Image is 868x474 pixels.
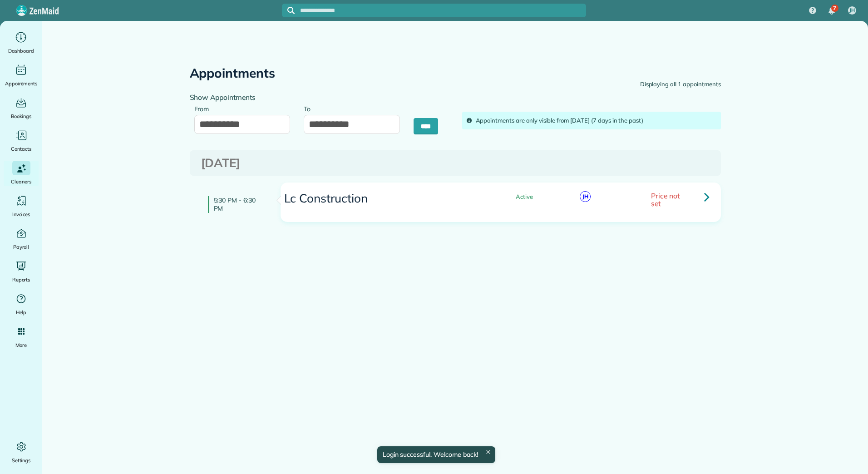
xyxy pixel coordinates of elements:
span: Active [508,194,533,200]
label: From [194,100,214,117]
span: Settings [12,456,31,465]
a: Payroll [4,226,39,252]
a: Settings [4,439,39,465]
a: Appointments [4,63,39,88]
div: Displaying all 1 appointments [640,80,721,89]
svg: Focus search [287,7,295,14]
span: Payroll [13,242,30,252]
h3: Lc Construction [283,192,484,205]
h4: 5:30 PM - 6:30 PM [208,196,267,212]
span: Help [16,308,27,317]
span: Cleaners [11,177,31,186]
span: Dashboard [8,46,34,55]
span: Price not set [651,191,680,208]
span: Bookings [11,112,32,121]
span: JH [580,191,591,202]
button: Focus search [282,7,295,14]
span: JH [849,7,855,14]
a: Reports [4,259,39,284]
div: Login successful. Welcome back! [377,446,495,463]
span: More [15,341,27,350]
a: Contacts [4,128,39,153]
span: 7 [833,5,836,12]
a: Bookings [4,95,39,121]
div: Appointments are only visible from [DATE] (7 days in the past) [476,116,716,125]
span: Contacts [11,144,31,153]
div: 7 unread notifications [822,1,841,21]
span: Invoices [12,210,30,219]
h3: [DATE] [201,157,710,170]
a: Dashboard [4,30,39,55]
a: Invoices [4,193,39,219]
a: Cleaners [4,161,39,186]
h2: Appointments [190,66,276,80]
span: Appointments [5,79,38,88]
a: Help [4,291,39,317]
span: Reports [12,275,30,284]
label: To [304,100,315,117]
h4: Show Appointments [190,94,449,101]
